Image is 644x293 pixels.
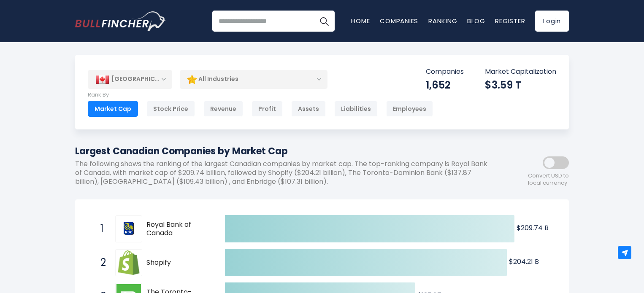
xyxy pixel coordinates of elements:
div: Liabilities [334,101,378,117]
div: [GEOGRAPHIC_DATA] [88,70,172,89]
span: 2 [96,255,105,270]
span: 1 [96,222,105,236]
div: 1,652 [426,78,464,91]
a: Companies [380,16,418,25]
div: Revenue [203,101,243,117]
img: Bullfincher logo [75,11,166,31]
a: Login [535,11,569,32]
div: $3.59 T [485,78,556,91]
img: Shopify [116,250,141,275]
p: Companies [426,67,464,76]
div: Employees [386,101,433,117]
h1: Largest Canadian Companies by Market Cap [75,144,493,158]
a: Register [495,16,525,25]
div: Assets [291,101,326,117]
a: Ranking [428,16,457,25]
div: Profit [252,101,283,117]
a: Blog [467,16,485,25]
p: The following shows the ranking of the largest Canadian companies by market cap. The top-ranking ... [75,160,493,186]
div: All Industries [180,70,327,89]
div: Stock Price [146,101,195,117]
a: Home [351,16,370,25]
div: Market Cap [88,101,138,117]
p: Rank By [88,91,433,99]
button: Search [314,11,335,32]
span: Royal Bank of Canada [146,220,210,238]
span: Convert USD to local currency [528,172,569,187]
span: Shopify [146,258,210,267]
text: $209.74 B [517,223,549,233]
img: Royal Bank of Canada [122,222,135,236]
text: $204.21 B [509,257,539,266]
p: Market Capitalization [485,67,556,76]
a: Go to homepage [75,11,166,31]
